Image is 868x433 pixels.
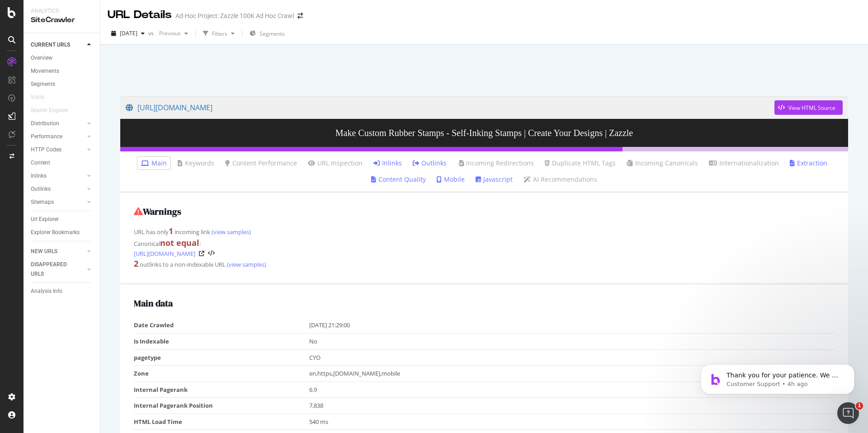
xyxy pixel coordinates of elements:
h3: Make Custom Rubber Stamps - Self-Inking Stamps | Create Your Designs | Zazzle [120,119,848,147]
span: Previous [156,29,181,37]
a: (view samples) [226,260,266,268]
a: Content Performance [225,159,297,168]
button: Previous [156,26,192,41]
div: Explorer Bookmarks [31,228,80,237]
a: Content [31,158,94,168]
a: HTTP Codes [31,145,85,155]
span: vs [148,29,156,37]
span: Segments [259,30,285,38]
div: Visits [31,93,44,102]
div: URL Details [108,7,172,23]
td: Date Crawled [134,317,309,333]
a: Outlinks [413,159,447,168]
a: Javascript [476,175,513,184]
a: Sitemaps [31,198,85,207]
a: Explorer Bookmarks [31,228,94,237]
a: Content Quality [371,175,426,184]
div: NEW URLS [31,247,57,256]
button: Filters [199,26,238,41]
a: (view samples) [210,228,251,236]
a: Internationalization [709,159,779,168]
a: Incoming Redirections [458,159,534,168]
td: en,https,[DOMAIN_NAME],mobile [309,366,835,382]
button: View HTML Source [774,100,843,115]
div: HTTP Codes [31,145,61,155]
button: Segments [246,26,288,41]
td: CYO [309,349,835,366]
a: Segments [31,80,94,89]
h2: Main data [134,298,835,308]
a: Inlinks [373,159,402,168]
span: 1 [856,402,863,409]
a: Keywords [178,159,214,168]
a: AI Recommendations [524,175,597,184]
div: Content [31,158,50,168]
a: Main [141,159,167,168]
a: NEW URLS [31,247,85,256]
a: [URL][DOMAIN_NAME] [126,96,774,119]
div: Canonical : [134,237,835,258]
a: Url Explorer [31,215,94,224]
div: arrow-right-arrow-left [297,13,303,19]
a: URL Inspection [308,159,363,168]
a: Search Engines [31,106,77,115]
div: DISAPPEARED URLS [31,260,76,279]
div: Analytics [31,7,93,15]
td: Is Indexable [134,333,309,349]
div: Filters [212,30,227,38]
button: [DATE] [108,26,148,41]
td: HTML Load Time [134,414,309,430]
div: Analysis Info [31,287,62,296]
div: SiteCrawler [31,15,93,25]
div: View HTML Source [788,104,835,112]
div: CURRENT URLS [31,40,70,50]
td: Zone [134,366,309,382]
a: Mobile [437,175,465,184]
td: Internal Pagerank Position [134,398,309,414]
div: outlinks to a non-indexable URL [134,258,835,270]
div: Inlinks [31,171,47,181]
span: 2025 Aug. 15th [120,29,137,37]
a: Extraction [790,159,827,168]
a: DISAPPEARED URLS [31,260,85,279]
a: Outlinks [31,184,85,194]
td: 7,838 [309,398,835,414]
div: Distribution [31,119,59,128]
td: 6.9 [309,381,835,398]
iframe: Intercom live chat [837,402,859,424]
div: Segments [31,80,55,89]
div: Sitemaps [31,198,54,207]
h2: Warnings [134,207,835,216]
strong: 1 [169,226,173,236]
a: CURRENT URLS [31,40,85,50]
a: [URL][DOMAIN_NAME] [134,249,195,258]
div: Outlinks [31,184,51,194]
a: Incoming Canonicals [627,159,698,168]
div: Overview [31,53,52,63]
a: Inlinks [31,171,85,181]
div: URL has only incoming link [134,226,835,237]
div: Url Explorer [31,215,59,224]
td: [DATE] 21:29:00 [309,317,835,333]
td: 540 ms [309,414,835,430]
strong: 2 [134,258,138,269]
div: Ad-Hoc Project: Zazzle 100K Ad Hoc Crawl [175,11,294,20]
a: Duplicate HTML Tags [545,159,616,168]
td: Internal Pagerank [134,381,309,398]
strong: not equal [160,237,199,248]
div: Performance [31,132,62,141]
div: Movements [31,66,59,76]
a: Movements [31,66,94,76]
td: pagetype [134,349,309,366]
a: Distribution [31,119,85,128]
a: Performance [31,132,85,141]
td: No [309,333,835,349]
a: Visits [31,93,53,102]
a: Analysis Info [31,287,94,296]
button: View HTML Source [208,250,215,257]
a: Visit Online Page [199,251,204,256]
